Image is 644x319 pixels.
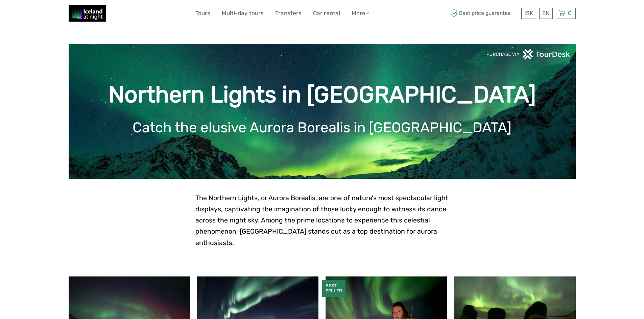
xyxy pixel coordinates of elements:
[222,8,264,18] a: Multi-day tours
[539,8,553,19] div: EN
[524,10,533,17] span: ISK
[79,81,566,108] h1: Northern Lights in [GEOGRAPHIC_DATA]
[195,8,210,18] a: Tours
[486,49,571,59] img: PurchaseViaTourDeskwhite.png
[352,8,369,18] a: More
[195,194,448,247] span: The Northern Lights, or Aurora Borealis, are one of nature's most spectacular light displays, cap...
[567,10,573,17] span: 0
[313,8,340,18] a: Car rental
[322,280,345,297] div: BEST SELLER
[275,8,302,18] a: Transfers
[449,8,520,19] span: Best price guarantee
[69,5,106,22] img: 2375-0893e409-a1bb-4841-adb0-b7e32975a913_logo_small.jpg
[79,119,566,136] h1: Catch the elusive Aurora Borealis in [GEOGRAPHIC_DATA]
